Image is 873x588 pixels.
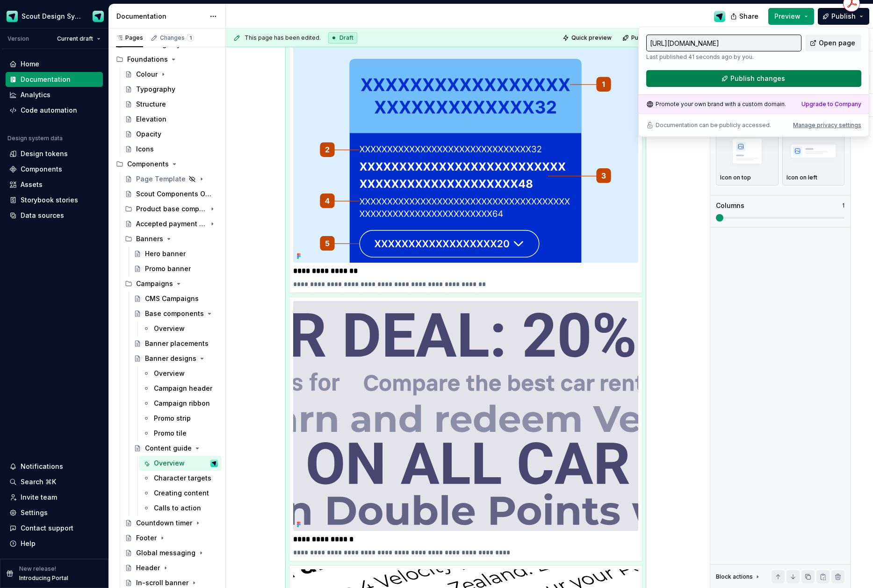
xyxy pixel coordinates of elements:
[145,294,199,303] div: CMS Campaigns
[121,67,222,82] a: Colour
[716,570,761,583] div: Block actions
[121,97,222,112] a: Structure
[6,103,103,118] a: Code automation
[6,459,103,474] button: Notifications
[139,471,222,486] a: Character targets
[130,441,222,456] a: Content guide
[139,366,222,381] a: Overview
[154,459,185,468] div: Overview
[130,291,222,306] a: CMS Campaigns
[136,548,195,558] div: Global messaging
[136,189,213,199] div: Scout Components Overview
[121,276,222,291] div: Campaigns
[6,208,103,223] a: Data sources
[6,57,103,72] a: Home
[19,565,56,573] p: New release!
[139,411,222,426] a: Promo strip
[716,128,779,186] button: placeholderIcon on top
[130,336,222,351] a: Banner placements
[730,74,785,83] span: Publish changes
[21,462,63,471] div: Notifications
[620,31,681,44] button: Publish changes
[130,246,222,261] a: Hero banner
[714,11,725,22] img: Design Ops
[145,249,186,258] div: Hero banner
[136,144,154,154] div: Icons
[21,493,57,502] div: Invite team
[139,456,222,471] a: OverviewDesign Ops
[245,34,321,42] span: This page has been edited.
[130,351,222,366] a: Banner designs
[774,12,801,21] span: Preview
[793,122,861,129] div: Manage privacy settings
[154,503,201,513] div: Calls to action
[831,12,856,21] span: Publish
[136,85,175,94] div: Typography
[136,100,166,109] div: Structure
[121,531,222,545] a: Footer
[716,201,744,210] div: Columns
[57,35,93,43] span: Current draft
[136,563,160,573] div: Header
[139,396,222,411] a: Campaign ribbon
[21,477,56,487] div: Search ⌘K
[136,204,207,214] div: Product base components
[782,128,845,186] button: placeholderIcon on left
[646,100,786,108] div: Promote your own brand with a custom domain.
[130,306,222,321] a: Base components
[7,11,18,22] img: e611c74b-76fc-4ef0-bafa-dc494cd4cb8a.png
[720,174,751,181] p: Icon on top
[739,12,758,21] span: Share
[768,8,814,25] button: Preview
[726,8,765,25] button: Share
[136,578,188,588] div: In-scroll banner
[21,539,36,548] div: Help
[6,177,103,192] a: Assets
[22,12,81,21] div: Scout Design System
[145,339,209,348] div: Banner placements
[154,324,185,333] div: Overview
[21,165,62,174] div: Components
[21,59,39,69] div: Home
[339,34,354,42] span: Draft
[819,38,855,48] span: Open page
[801,100,861,108] div: Upgrade to Company
[293,33,638,263] img: c8821970-e0e2-47f1-aaab-0d9d3ac95473.svg
[121,82,222,97] a: Typography
[139,501,222,516] a: Calls to action
[116,12,205,21] div: Documentation
[121,172,222,186] a: Page Template
[7,135,63,142] div: Design system data
[21,90,51,100] div: Analytics
[154,414,191,423] div: Promo strip
[154,369,185,378] div: Overview
[631,34,677,42] span: Publish changes
[136,234,163,244] div: Banners
[6,87,103,102] a: Analytics
[21,106,77,115] div: Code automation
[646,70,861,87] button: Publish changes
[6,146,103,161] a: Design tokens
[116,34,143,42] div: Pages
[19,574,68,582] p: Introducing Portal
[121,112,222,127] a: Elevation
[21,149,68,158] div: Design tokens
[154,488,209,498] div: Creating content
[136,219,207,229] div: Accepted payment types
[139,486,222,501] a: Creating content
[187,34,194,42] span: 1
[145,264,191,273] div: Promo banner
[6,490,103,505] a: Invite team
[121,231,222,246] div: Banners
[160,34,194,42] div: Changes
[6,474,103,489] button: Search ⌘K
[112,52,222,67] div: Foundations
[130,261,222,276] a: Promo banner
[53,32,105,45] button: Current draft
[145,309,204,318] div: Base components
[121,142,222,157] a: Icons
[154,384,212,393] div: Campaign header
[21,75,71,84] div: Documentation
[786,174,817,181] p: Icon on left
[6,72,103,87] a: Documentation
